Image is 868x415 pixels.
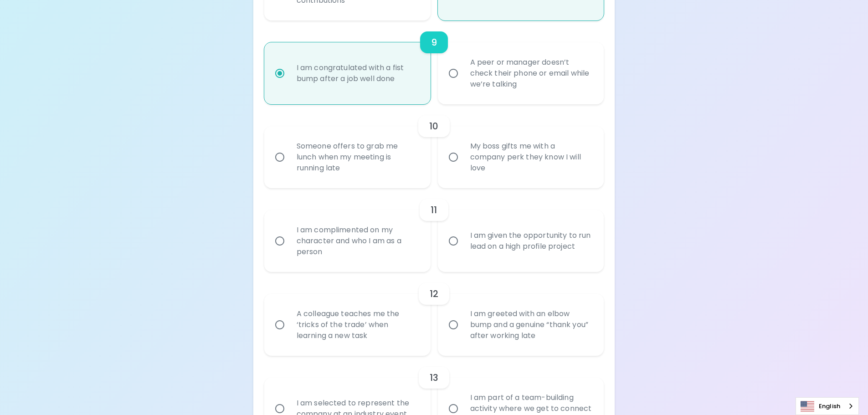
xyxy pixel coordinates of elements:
[264,272,604,356] div: choice-group-check
[264,188,604,272] div: choice-group-check
[463,297,599,352] div: I am greeted with an elbow bump and a genuine “thank you” after working late
[289,297,426,352] div: A colleague teaches me the ‘tricks of the trade’ when learning a new task
[289,51,426,95] div: I am congratulated with a fist bump after a job well done
[264,20,604,104] div: choice-group-check
[463,219,599,263] div: I am given the opportunity to run lead on a high profile project
[289,130,426,184] div: Someone offers to grab me lunch when my meeting is running late
[430,370,438,385] h6: 13
[431,35,437,50] h6: 9
[264,104,604,188] div: choice-group-check
[289,214,426,268] div: I am complimented on my character and who I am as a person
[429,119,438,133] h6: 10
[796,397,859,415] aside: Language selected: English
[796,397,859,415] div: Language
[463,130,599,184] div: My boss gifts me with a company perk they know I will love
[463,46,599,101] div: A peer or manager doesn’t check their phone or email while we’re talking
[796,398,858,415] a: English
[430,287,438,301] h6: 12
[431,203,437,217] h6: 11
